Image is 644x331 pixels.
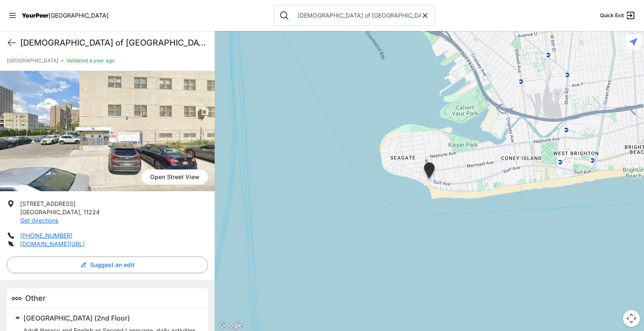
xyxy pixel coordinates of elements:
span: a year ago [88,57,114,64]
span: [GEOGRAPHIC_DATA] [49,12,109,19]
input: Search [293,11,421,20]
div: Headquarters [419,159,440,185]
a: Get directions [20,217,58,224]
span: Validated [66,57,88,64]
span: ✓ [60,57,65,64]
span: Open Street View [142,169,208,185]
a: [PHONE_NUMBER] [20,232,73,239]
span: [GEOGRAPHIC_DATA] [7,57,58,64]
span: Suggest an edit [90,261,135,269]
span: [GEOGRAPHIC_DATA] [20,208,80,216]
a: Quick Exit [600,10,636,21]
a: YourPeer[GEOGRAPHIC_DATA] [22,13,109,18]
span: 11224 [83,208,100,216]
span: Other [25,294,46,303]
button: Suggest an edit [7,257,208,273]
span: [GEOGRAPHIC_DATA] (2nd Floor) [23,314,130,322]
span: , [80,208,82,216]
a: Open this area in Google Maps (opens a new window) [217,320,244,331]
span: [STREET_ADDRESS] [20,200,75,207]
button: Map camera controls [623,310,640,327]
a: [DOMAIN_NAME][URL] [20,240,85,247]
span: Quick Exit [600,12,624,19]
span: YourPeer [22,12,49,19]
h1: [DEMOGRAPHIC_DATA] of [GEOGRAPHIC_DATA] (JCCGCI) [20,37,208,49]
img: Google [217,320,244,331]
